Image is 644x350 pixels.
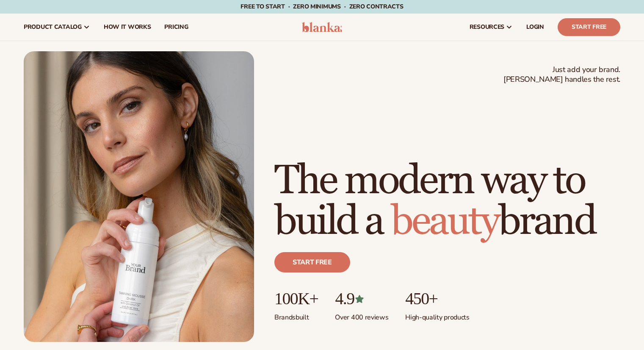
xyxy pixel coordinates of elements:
h1: The modern way to build a brand [274,161,620,242]
a: resources [463,14,520,41]
img: logo [302,22,342,32]
p: 4.9 [335,289,388,308]
a: LOGIN [520,14,551,41]
a: product catalog [17,14,97,41]
span: Just add your brand. [PERSON_NAME] handles the rest. [503,65,620,85]
a: Start Free [558,18,620,36]
p: Over 400 reviews [335,308,388,322]
p: Brands built [274,308,318,322]
a: pricing [158,14,195,41]
span: beauty [391,197,498,246]
a: How It Works [97,14,158,41]
p: 100K+ [274,289,318,308]
p: 450+ [405,289,469,308]
span: LOGIN [526,24,544,31]
span: product catalog [24,24,82,31]
a: Start free [274,252,350,272]
span: How It Works [104,24,151,31]
span: resources [470,24,504,31]
img: Female holding tanning mousse. [24,51,254,342]
p: High-quality products [405,308,469,322]
span: Free to start · ZERO minimums · ZERO contracts [240,3,403,11]
span: pricing [164,24,188,31]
